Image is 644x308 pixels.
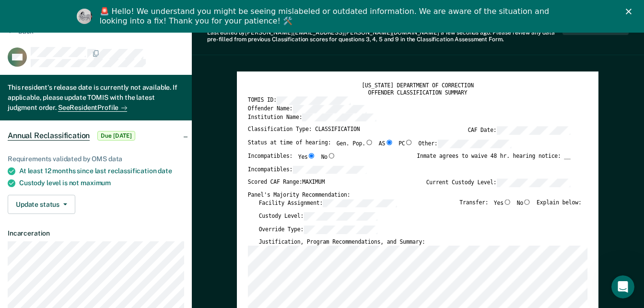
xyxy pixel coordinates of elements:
[626,9,635,14] div: Close
[426,178,571,187] label: Current Custody Level:
[398,140,413,148] label: PC
[77,9,92,24] img: Profile image for Kim
[259,238,425,246] label: Justification, Program Recommendations, and Summary:
[259,212,378,220] label: Custody Level:
[248,105,367,113] label: Offender Name:
[248,89,587,96] div: OFFENDER CLASSIFICATION SUMMARY
[8,155,184,163] div: Requirements validated by OMS data
[248,153,336,165] div: Incompatibles:
[523,199,531,204] input: No
[497,126,571,134] input: CAF Date:
[405,140,413,145] input: PC
[207,29,562,43] div: Last edited by [PERSON_NAME][EMAIL_ADDRESS][PERSON_NAME][DOMAIN_NAME] . Please review any data pr...
[248,192,571,199] div: Panel's Majority Recommendation:
[503,199,512,204] input: Yes
[248,82,587,89] div: [US_STATE] DEPARTMENT OF CORRECTION
[386,140,394,145] input: AS
[293,166,367,174] input: Incompatibles:
[611,275,634,298] iframe: Intercom live chat
[365,140,374,145] input: Gen. Pop.
[494,199,512,207] label: Yes
[460,199,582,213] div: Transfer: Explain below:
[303,113,376,121] input: Institution Name:
[8,131,90,141] span: Annual Reclassification
[97,131,135,141] span: Due [DATE]
[468,126,571,134] label: CAF Date:
[259,199,397,207] label: Facility Assignment:
[158,167,172,175] span: date
[248,96,351,105] label: TOMIS ID:
[81,179,111,187] span: maximum
[19,167,184,175] div: At least 12 months since last reclassification
[8,229,184,237] dt: Incarceration
[379,140,393,148] label: AS
[304,225,377,234] input: Override Type:
[19,179,184,187] div: Custody level is not
[497,178,571,187] input: Current Custody Level:
[248,126,360,134] label: Classification Type: CLASSIFICATION
[58,104,127,112] a: SeeResidentProfile
[277,96,351,105] input: TOMIS ID:
[293,105,367,113] input: Offender Name:
[337,140,374,148] label: Gen. Pop.
[248,140,512,153] div: Status at time of hearing:
[321,153,336,160] label: No
[323,199,397,207] input: Facility Assignment:
[517,199,531,207] label: No
[417,153,571,165] div: Inmate agrees to waive 48 hr. hearing notice: __
[328,153,336,158] input: No
[259,225,378,234] label: Override Type:
[248,166,367,174] label: Incompatibles:
[304,212,377,220] input: Custody Level:
[438,140,512,148] input: Other:
[419,140,512,148] label: Other:
[298,153,316,160] label: Yes
[248,178,325,187] label: Scored CAF Range: MAXIMUM
[308,153,316,158] input: Yes
[100,7,552,26] div: 🚨 Hello! We understand you might be seeing mislabeled or outdated information. We are aware of th...
[8,195,75,214] button: Update status
[248,113,376,121] label: Institution Name:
